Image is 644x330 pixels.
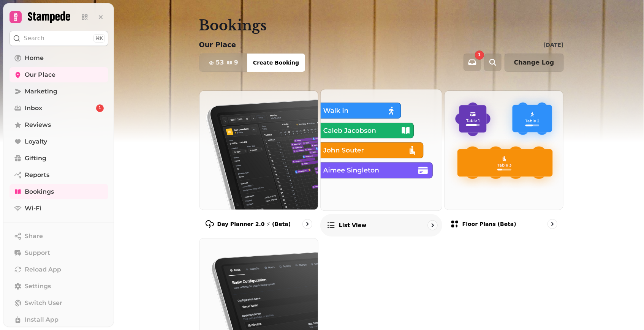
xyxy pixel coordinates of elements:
button: Install App [9,312,108,327]
span: Settings [25,282,51,291]
button: Switch User [9,295,108,311]
span: Install App [25,315,59,324]
span: Reload App [25,265,61,274]
button: Create Booking [247,54,305,72]
span: Marketing [25,87,57,96]
span: Change Log [514,60,554,66]
span: Wi-Fi [25,204,41,213]
svg: go to [549,220,556,228]
span: Gifting [25,154,46,163]
span: Reviews [25,120,51,129]
span: 1 [99,106,101,111]
p: Floor Plans (beta) [462,220,516,228]
button: Change Log [505,54,564,72]
a: Bookings [9,184,108,199]
span: Inbox [25,104,42,113]
span: Create Booking [253,60,299,65]
button: Share [9,229,108,244]
a: Reviews [9,117,108,133]
span: Switch User [25,298,62,308]
svg: go to [304,220,311,228]
span: Home [25,54,44,63]
button: 539 [199,54,247,72]
a: Day Planner 2.0 ⚡ (Beta)Day Planner 2.0 ⚡ (Beta) [199,90,319,235]
span: Share [25,232,43,241]
img: Floor Plans (beta) [445,91,563,210]
span: Support [25,248,50,257]
button: Support [9,245,108,261]
span: 9 [234,60,238,66]
p: List view [339,221,367,229]
span: 53 [216,60,224,66]
a: Home [9,51,108,66]
span: Bookings [25,187,54,196]
a: Reports [9,167,108,183]
p: [DATE] [543,41,563,49]
svg: go to [429,221,436,229]
a: List viewList view [320,89,442,236]
p: Our Place [199,39,236,50]
div: ⌘K [93,34,105,43]
span: Our Place [25,70,55,79]
a: Marketing [9,84,108,99]
p: Day Planner 2.0 ⚡ (Beta) [217,220,291,228]
span: Loyalty [25,137,47,146]
a: Settings [9,279,108,294]
button: Search⌘K [9,31,108,46]
a: Loyalty [9,134,108,149]
img: List view [315,83,448,216]
a: Floor Plans (beta)Floor Plans (beta) [444,90,564,235]
a: Inbox1 [9,101,108,116]
a: Gifting [9,151,108,166]
a: Our Place [9,67,108,82]
p: Search [24,34,44,43]
span: Reports [25,171,49,180]
img: Day Planner 2.0 ⚡ (Beta) [199,91,318,210]
a: Wi-Fi [9,201,108,216]
button: Reload App [9,262,108,277]
span: 1 [478,53,481,57]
